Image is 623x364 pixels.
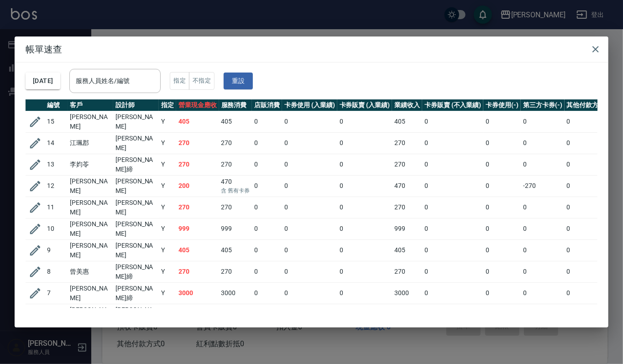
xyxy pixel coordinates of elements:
[521,261,565,282] td: 0
[422,111,483,132] td: 0
[113,261,159,282] td: [PERSON_NAME]締
[392,218,422,239] td: 999
[521,175,565,197] td: -270
[176,304,219,325] td: 2379
[68,99,113,111] th: 客戶
[252,239,282,261] td: 0
[565,282,615,304] td: 0
[483,218,521,239] td: 0
[252,304,282,325] td: 630
[224,73,253,89] button: 重設
[219,282,252,304] td: 3000
[282,175,337,197] td: 0
[45,218,68,239] td: 10
[176,197,219,218] td: 270
[483,99,521,111] th: 卡券使用(-)
[422,261,483,282] td: 0
[252,99,282,111] th: 店販消費
[337,261,393,282] td: 0
[483,175,521,197] td: 0
[113,239,159,261] td: [PERSON_NAME]
[565,111,615,132] td: 0
[282,132,337,154] td: 0
[252,218,282,239] td: 0
[159,197,176,218] td: Y
[45,111,68,132] td: 15
[483,111,521,132] td: 0
[392,111,422,132] td: 405
[113,132,159,154] td: [PERSON_NAME]
[45,154,68,175] td: 13
[252,132,282,154] td: 0
[282,239,337,261] td: 0
[337,132,393,154] td: 0
[483,282,521,304] td: 0
[252,261,282,282] td: 0
[176,239,219,261] td: 405
[219,111,252,132] td: 405
[282,197,337,218] td: 0
[521,132,565,154] td: 0
[422,239,483,261] td: 0
[219,175,252,197] td: 470
[521,197,565,218] td: 0
[45,239,68,261] td: 9
[282,154,337,175] td: 0
[521,154,565,175] td: 0
[565,132,615,154] td: 0
[176,111,219,132] td: 405
[45,304,68,325] td: 6
[219,197,252,218] td: 270
[68,197,113,218] td: [PERSON_NAME]
[483,239,521,261] td: 0
[219,218,252,239] td: 999
[521,111,565,132] td: 0
[282,261,337,282] td: 0
[159,99,176,111] th: 指定
[159,218,176,239] td: Y
[176,132,219,154] td: 270
[422,175,483,197] td: 0
[113,218,159,239] td: [PERSON_NAME]
[68,154,113,175] td: 李㚬苓
[219,99,252,111] th: 服務消費
[45,175,68,197] td: 12
[392,282,422,304] td: 3000
[392,154,422,175] td: 270
[113,111,159,132] td: [PERSON_NAME]
[521,99,565,111] th: 第三方卡券(-)
[565,261,615,282] td: 0
[68,132,113,154] td: 江珮郡
[189,72,215,90] button: 不指定
[392,239,422,261] td: 405
[337,99,393,111] th: 卡券販賣 (入業績)
[565,154,615,175] td: 0
[113,154,159,175] td: [PERSON_NAME]締
[422,154,483,175] td: 0
[422,218,483,239] td: 0
[170,72,189,90] button: 指定
[176,154,219,175] td: 270
[252,175,282,197] td: 0
[159,132,176,154] td: Y
[565,175,615,197] td: 0
[392,197,422,218] td: 270
[282,282,337,304] td: 0
[176,261,219,282] td: 270
[159,304,176,325] td: Y
[176,218,219,239] td: 999
[521,304,565,325] td: 0
[483,197,521,218] td: 0
[45,282,68,304] td: 7
[252,111,282,132] td: 0
[483,132,521,154] td: 0
[565,239,615,261] td: 0
[159,261,176,282] td: Y
[337,282,393,304] td: 0
[422,197,483,218] td: 0
[392,261,422,282] td: 270
[219,304,252,325] td: 1749
[521,282,565,304] td: 0
[159,175,176,197] td: Y
[113,197,159,218] td: [PERSON_NAME]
